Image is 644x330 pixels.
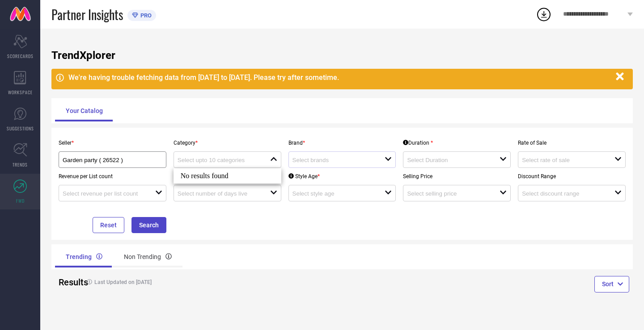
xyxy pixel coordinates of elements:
[93,217,124,233] button: Reset
[59,173,166,180] p: Revenue per List count
[59,140,166,146] p: Seller
[82,279,311,285] h4: Last Updated on [DATE]
[518,140,626,146] p: Rate of Sale
[7,53,34,59] span: SCORECARDS
[51,49,633,62] h1: TrendXplorer
[55,246,113,267] div: Trending
[7,125,34,132] span: SUGGESTIONS
[288,173,320,180] div: Style Age
[131,217,166,233] button: Search
[522,190,605,197] input: Select discount range
[8,89,33,96] span: WORKSPACE
[174,140,281,146] p: Category
[403,173,511,180] p: Selling Price
[407,190,490,197] input: Select selling price
[178,190,261,197] input: Select number of days live
[63,190,146,197] input: Select revenue per list count
[292,190,376,197] input: Select style age
[594,276,629,292] button: Sort
[522,157,605,163] input: Select rate of sale
[13,161,28,168] span: TRENDS
[288,140,396,146] p: Brand
[518,173,626,180] p: Discount Range
[178,157,261,163] input: Select upto 10 categories
[55,100,114,121] div: Your Catalog
[292,157,376,163] input: Select brands
[403,140,433,146] div: Duration
[113,246,182,267] div: Non Trending
[174,168,281,184] div: No results found
[51,5,123,24] span: Partner Insights
[407,157,490,163] input: Select Duration
[59,277,75,288] h2: Results
[138,12,152,19] span: PRO
[536,6,552,22] div: Open download list
[63,155,162,164] div: Garden party ( 26522 )
[16,197,25,204] span: FWD
[68,73,611,82] div: We're having trouble fetching data from [DATE] to [DATE]. Please try after sometime.
[63,157,153,163] input: Select seller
